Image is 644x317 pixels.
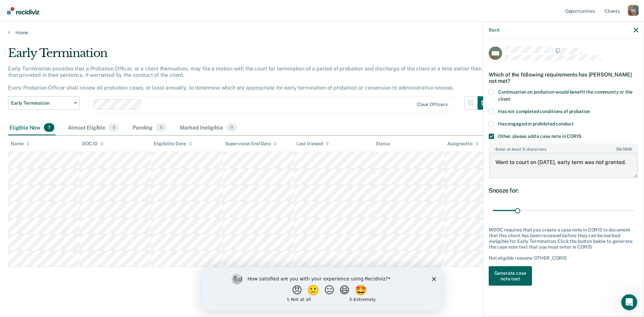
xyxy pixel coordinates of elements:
[131,120,168,135] div: Pending
[8,46,491,65] div: Early Termination
[498,133,581,139] span: Other, please add a case note in CORIS
[8,65,482,91] p: Early Termination provides that a Probation Officer, or a client themselves, may file a motion wi...
[11,100,71,106] span: Early Termination
[417,102,448,107] div: Clear officers
[489,255,638,261] div: Not eligible reasons: OTHER_CORIS
[7,7,39,14] img: Recidiviz
[11,141,30,147] div: Name
[225,141,277,147] div: Supervision End Date
[82,141,104,147] div: DOC ID
[489,27,499,33] button: Back
[376,141,390,147] div: Status
[489,227,638,250] div: MDOC requires that you create a case note in CORIS to document that this client has been reviewed...
[109,123,119,132] span: 0
[44,123,54,132] span: 7
[489,187,638,194] div: Snooze for:
[202,267,442,310] iframe: Survey by Kim from Recidiviz
[498,121,574,126] span: Has engaged in prohibited conduct
[489,66,638,89] div: Which of the following requirements has [PERSON_NAME] not met?
[498,108,590,114] span: Has not completed conditions of probation
[616,147,622,151] span: 56
[178,120,238,135] div: Marked Ineligible
[154,141,192,147] div: Eligibility Date
[226,123,237,132] span: 0
[628,5,639,16] div: B K
[8,120,56,135] div: Eligible Now
[8,30,636,36] a: Home
[489,153,638,178] textarea: Went to court on [DATE], early term was not granted.
[447,141,479,147] div: Assigned to
[498,89,633,101] span: Continuation on probation would benefit the community or the client
[489,266,532,286] button: Generate case note text
[156,123,166,132] span: 0
[616,147,632,151] span: / 1600
[489,144,638,151] label: Enter at least 3 characters
[628,5,639,16] button: Profile dropdown button
[621,294,637,310] iframe: Intercom live chat
[66,120,120,135] div: Almost Eligible
[297,141,329,147] div: Last Viewed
